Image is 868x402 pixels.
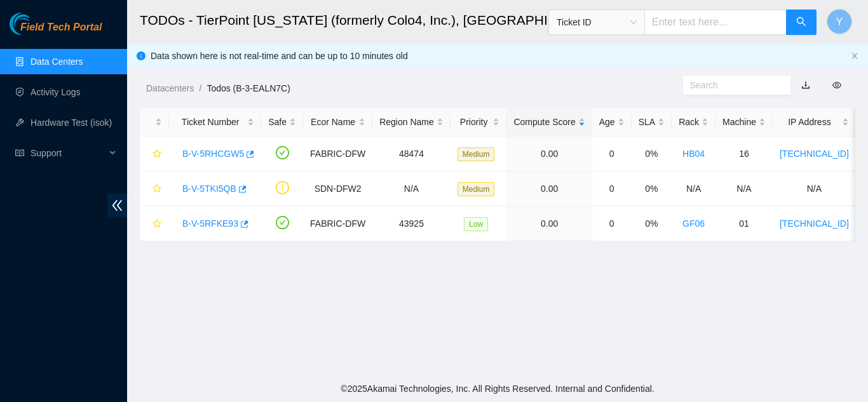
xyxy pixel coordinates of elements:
a: B-V-5RFKE93 [182,218,238,229]
input: Search [690,78,774,92]
img: Akamai Technologies [10,13,64,35]
td: SDN-DFW2 [303,171,372,206]
button: star [147,144,162,164]
a: Datacenters [146,83,194,93]
span: close [851,52,858,60]
td: N/A [672,171,715,206]
a: download [801,80,810,90]
td: 0 [592,206,632,241]
span: check-circle [276,216,289,229]
span: eye [832,81,841,90]
span: exclamation-circle [276,181,289,194]
span: Support [31,140,105,166]
a: [TECHNICAL_ID] [780,218,849,229]
td: 0 [592,171,632,206]
a: Akamai TechnologiesField Tech Portal [10,23,102,39]
span: check-circle [276,146,289,159]
footer: © 2025 Akamai Technologies, Inc. All Rights Reserved. Internal and Confidential. [127,375,868,402]
td: 0% [632,206,672,241]
a: Data Centers [31,57,83,67]
a: Hardware Test (isok) [31,117,112,128]
span: double-left [107,194,127,217]
span: Medium [458,147,495,161]
td: 0% [632,137,672,171]
td: 0.00 [506,137,592,171]
span: Y [836,14,843,30]
span: star [153,219,161,229]
td: N/A [773,171,856,206]
td: 01 [715,206,773,241]
td: 0.00 [506,206,592,241]
span: Low [464,217,488,231]
span: star [153,149,161,159]
input: Enter text here... [644,10,787,35]
td: 0% [632,171,672,206]
span: Field Tech Portal [20,22,102,34]
button: download [792,75,820,95]
td: 43925 [372,206,451,241]
span: Medium [458,182,495,196]
a: Activity Logs [31,87,81,97]
td: 16 [715,137,773,171]
button: search [786,10,817,35]
span: search [796,17,806,29]
td: 0 [592,137,632,171]
a: GF06 [682,218,705,229]
a: B-V-5RHCGW5 [182,149,244,159]
button: star [147,178,162,199]
a: HB04 [682,149,705,159]
button: star [147,213,162,234]
button: close [851,52,858,60]
td: 48474 [372,137,451,171]
span: star [153,184,161,194]
a: [TECHNICAL_ID] [780,149,849,159]
span: / [199,83,201,93]
td: N/A [372,171,451,206]
a: Todos (B-3-EALN7C) [207,83,290,93]
td: N/A [715,171,773,206]
td: 0.00 [506,171,592,206]
button: Y [827,9,852,34]
td: FABRIC-DFW [303,206,372,241]
td: FABRIC-DFW [303,137,372,171]
a: B-V-5TKI5QB [182,184,236,194]
span: read [15,149,24,157]
span: Ticket ID [557,13,637,32]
